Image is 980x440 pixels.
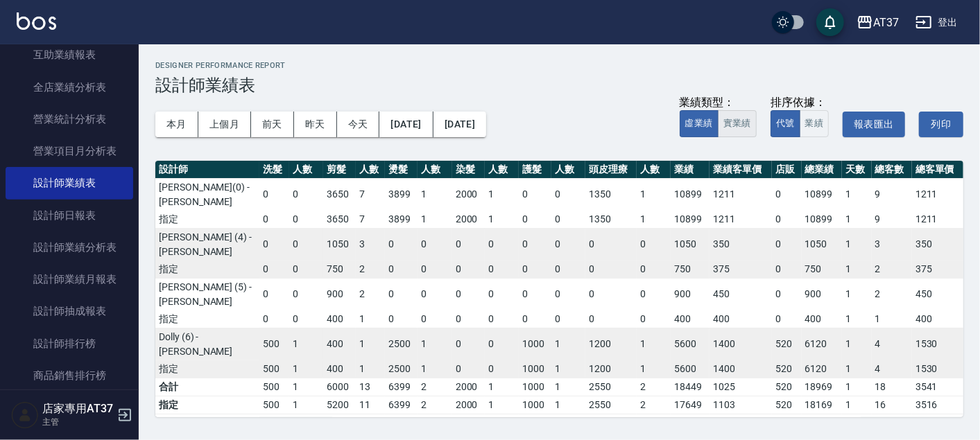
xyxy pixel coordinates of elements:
td: 0 [519,178,551,211]
a: 全店業績分析表 [6,71,133,103]
td: 0 [385,310,418,328]
td: 1050 [802,228,842,261]
th: 洗髮 [259,161,289,179]
a: 營業統計分析表 [6,103,133,135]
td: 1 [842,328,872,360]
td: 0 [519,211,551,229]
button: 報表匯出 [843,112,905,137]
h2: Designer Performance Report [155,61,963,70]
td: 1200 [585,360,637,378]
div: 業績類型： [680,96,757,110]
td: 1350 [585,178,637,211]
img: Logo [17,12,56,30]
th: 設計師 [155,161,259,179]
td: 0 [772,211,802,229]
td: 1400 [710,328,772,360]
td: 1 [289,396,323,414]
td: 0 [289,178,323,211]
a: 設計師排行榜 [6,328,133,360]
td: 指定 [155,360,259,378]
td: 1 [551,378,585,396]
td: 0 [772,278,802,310]
th: 總客數 [872,161,912,179]
td: 0 [452,414,485,432]
td: 0 [772,178,802,211]
td: 0 [452,278,485,310]
td: 2000 [452,378,485,396]
td: 900 [323,278,356,310]
td: 0 [772,310,802,328]
th: 護髮 [519,161,551,179]
th: 業績 [671,161,710,179]
td: 500 [259,328,289,360]
td: 2 [872,278,912,310]
td: 1 [551,396,585,414]
td: 2550 [585,396,637,414]
td: 0 [551,178,585,211]
td: 6399 [385,378,418,396]
td: 450 [912,278,963,310]
td: 0 [485,228,519,261]
td: 18449 [671,378,710,396]
button: 本月 [155,112,198,137]
button: save [816,8,844,36]
td: 1 [485,211,519,229]
td: 350 [710,228,772,261]
td: 2 [637,378,671,396]
th: 人數 [551,161,585,179]
td: 0 [259,278,289,310]
td: 17649 [671,396,710,414]
button: 今天 [337,112,380,137]
td: 750 [802,261,842,279]
td: 5600 [671,328,710,360]
div: 排序依據： [771,96,829,110]
td: 3 [872,228,912,261]
a: 設計師業績表 [6,167,133,199]
td: 500 [259,360,289,378]
td: 2550 [585,378,637,396]
td: 0 [551,278,585,310]
td: 7 [356,211,386,229]
td: 18 [872,378,912,396]
td: 1 [637,360,671,378]
td: 0 [637,261,671,279]
td: 0 [519,278,551,310]
th: 人數 [289,161,323,179]
a: 商品銷售排行榜 [6,360,133,391]
button: 登出 [910,10,963,35]
td: 0 [418,310,452,328]
td: 不指定 [155,414,259,432]
td: 0 [259,178,289,211]
button: [DATE] [433,112,486,137]
td: 1211 [710,211,772,229]
td: 1 [842,228,872,261]
td: 7 [356,178,386,211]
p: 主管 [42,416,113,428]
td: 1 [418,178,452,211]
button: 代號 [771,110,800,137]
td: 1 [551,328,585,360]
th: 剪髮 [323,161,356,179]
td: 3541 [912,378,963,396]
td: 0 [519,228,551,261]
td: 1 [842,178,872,211]
td: 1 [637,328,671,360]
td: 520 [772,378,802,396]
th: 人數 [418,161,452,179]
td: 2500 [385,360,418,378]
td: 0 [585,261,637,279]
td: 10899 [671,211,710,229]
td: 1 [637,178,671,211]
td: 4 [872,328,912,360]
td: 0 [385,414,418,432]
td: 1 [356,328,386,360]
th: 人數 [356,161,386,179]
td: Dolly (6) - [PERSON_NAME] [155,328,259,360]
button: 前天 [251,112,294,137]
td: 0 [637,278,671,310]
td: 11 [356,396,386,414]
td: 9 [872,178,912,211]
td: 0 [452,328,485,360]
td: 1211 [710,178,772,211]
td: 400 [710,310,772,328]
